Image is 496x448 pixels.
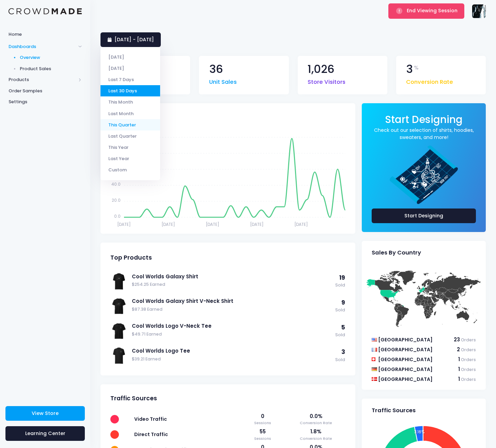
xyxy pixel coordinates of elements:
[378,336,433,343] span: [GEOGRAPHIC_DATA]
[100,85,160,96] li: Last 30 Days
[132,281,332,288] span: $254.25 Earned
[378,356,433,363] span: [GEOGRAPHIC_DATA]
[132,306,332,313] span: $87.38 Earned
[32,410,59,417] span: View Store
[134,431,168,438] span: Direct Traffic
[245,428,280,435] span: 55
[161,221,175,227] tspan: [DATE]
[100,63,160,74] li: [DATE]
[461,357,476,362] span: Orders
[132,356,332,362] span: $39.21 Earned
[209,75,237,87] span: Unit Sales
[100,74,160,85] li: Last 7 Days
[100,96,160,108] li: This Month
[286,436,345,442] span: Conversion Rate
[100,32,161,47] a: [DATE] - [DATE]
[132,347,332,355] a: Cool Worlds Logo Tee
[335,332,345,338] span: Sold
[286,420,345,426] span: Conversion Rate
[114,36,154,43] span: [DATE] - [DATE]
[9,31,82,38] span: Home
[111,181,121,187] tspan: 40.0
[25,430,65,437] span: Learning Center
[457,346,460,353] span: 2
[112,197,121,203] tspan: 20.0
[308,64,335,75] span: 1,026
[100,51,160,63] li: [DATE]
[461,347,476,353] span: Orders
[294,221,308,227] tspan: [DATE]
[414,64,419,72] span: %
[372,208,476,223] a: Start Designing
[341,298,345,307] span: 9
[406,75,453,87] span: Conversion Rate
[335,307,345,313] span: Sold
[20,65,82,72] span: Product Sales
[100,108,160,119] li: Last Month
[388,3,464,18] button: End Viewing Session
[458,356,460,363] span: 1
[461,337,476,343] span: Orders
[9,98,82,105] span: Settings
[132,297,332,305] a: Cool Worlds Galaxy Shirt V-Neck Shirt
[385,112,463,126] span: Start Designing
[378,346,433,353] span: [GEOGRAPHIC_DATA]
[335,357,345,363] span: Sold
[114,213,121,219] tspan: 0.0
[372,407,416,414] span: Traffic Sources
[5,426,85,441] a: Learning Center
[458,375,460,383] span: 1
[110,395,157,402] span: Traffic Sources
[132,331,332,338] span: $49.71 Earned
[286,413,345,420] span: 0.0%
[341,323,345,331] span: 5
[472,4,486,18] img: User
[341,348,345,356] span: 3
[407,7,458,14] span: End Viewing Session
[372,127,476,141] a: Check out our selection of shirts, hoodies, sweaters, and more!
[461,367,476,372] span: Orders
[335,282,345,289] span: Sold
[110,254,152,261] span: Top Products
[100,164,160,175] li: Custom
[100,153,160,164] li: Last Year
[100,142,160,153] li: This Year
[134,416,167,422] span: Video Traffic
[286,428,345,435] span: 1.8%
[206,221,219,227] tspan: [DATE]
[209,64,223,75] span: 36
[339,274,345,282] span: 19
[245,436,280,442] span: Sessions
[461,376,476,382] span: Orders
[5,406,85,421] a: View Store
[132,322,332,330] a: Cool Worlds Logo V-Neck Tee
[385,118,463,125] a: Start Designing
[454,336,460,343] span: 23
[458,366,460,373] span: 1
[372,249,421,256] span: Sales By Country
[378,366,433,373] span: [GEOGRAPHIC_DATA]
[9,8,82,15] img: Logo
[9,88,82,94] span: Order Samples
[245,413,280,420] span: 0
[20,54,82,61] span: Overview
[117,221,131,227] tspan: [DATE]
[100,130,160,142] li: Last Quarter
[406,64,413,75] span: 3
[378,376,433,383] span: [GEOGRAPHIC_DATA]
[250,221,264,227] tspan: [DATE]
[9,76,76,83] span: Products
[132,273,332,280] a: Cool Worlds Galaxy Shirt
[9,43,76,50] span: Dashboards
[245,420,280,426] span: Sessions
[100,119,160,130] li: This Quarter
[308,75,345,87] span: Store Visitors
